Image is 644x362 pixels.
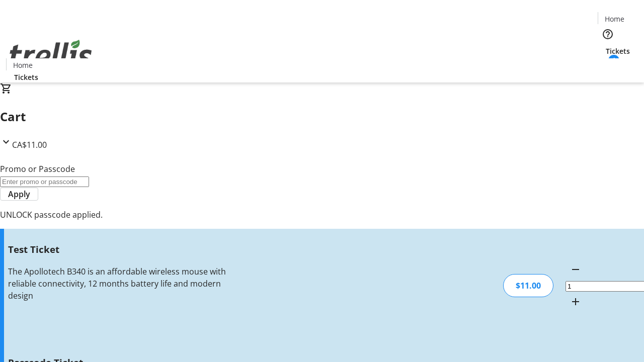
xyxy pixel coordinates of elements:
[606,46,630,56] span: Tickets
[6,72,46,82] a: Tickets
[605,14,624,24] span: Home
[598,24,618,44] button: Help
[503,274,553,297] div: $11.00
[8,188,30,200] span: Apply
[7,60,39,70] a: Home
[13,60,33,70] span: Home
[566,292,586,312] button: Increment by one
[8,265,228,302] div: The Apollotech B340 is an affordable wireless mouse with reliable connectivity, 12 months battery...
[8,242,228,256] h3: Test Ticket
[14,72,38,82] span: Tickets
[598,46,638,56] a: Tickets
[598,56,618,76] button: Cart
[6,29,96,79] img: Orient E2E Organization L6a7ip8TWr's Logo
[566,259,586,280] button: Decrement by one
[598,14,630,24] a: Home
[12,139,47,150] span: CA$11.00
